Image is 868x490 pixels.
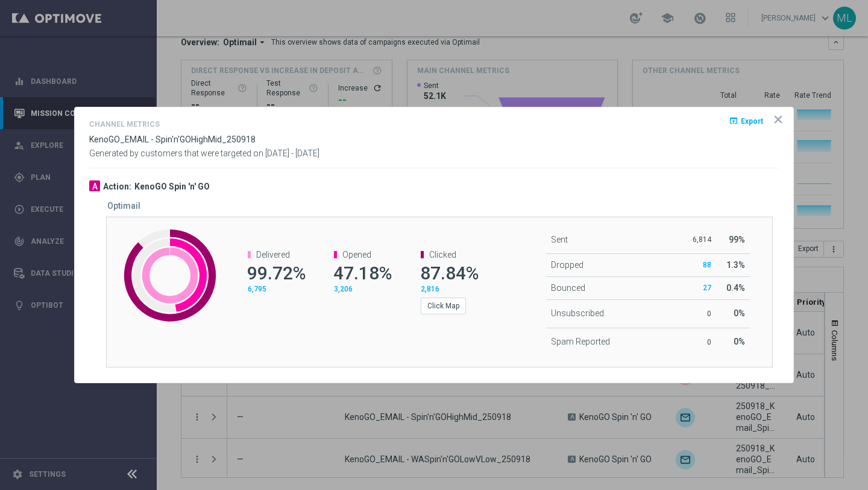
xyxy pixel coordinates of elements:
h5: Optimail [107,201,140,211]
p: 6,814 [687,235,711,244]
span: 3,206 [334,285,353,293]
button: Click Map [421,297,466,314]
span: Export [741,117,763,126]
p: 0 [687,337,711,347]
h3: KenoGO Spin 'n' GO [134,181,210,192]
span: 99.72% [247,262,306,284]
span: 27 [703,284,711,292]
span: 88 [703,261,711,269]
p: 0 [687,309,711,319]
span: Unsubscribed [551,308,604,318]
div: A [89,180,100,191]
span: 87.84% [420,262,479,284]
span: 99% [729,235,745,244]
span: 2,816 [421,285,439,293]
span: 0% [734,337,745,346]
span: Spam Reported [551,337,610,346]
i: open_in_browser [729,116,738,126]
span: [DATE] - [DATE] [265,148,319,158]
opti-icon: icon [772,113,784,126]
h4: Channel Metrics [89,120,160,129]
span: 6,795 [248,285,266,293]
span: 0.4% [726,283,745,293]
span: 47.18% [333,262,392,284]
span: Sent [551,235,568,244]
span: 0% [734,308,745,318]
span: Dropped [551,260,583,270]
span: Bounced [551,283,585,293]
span: Clicked [429,250,456,259]
span: KenoGO_EMAIL - Spin'n'GOHighMid_250918 [89,135,256,144]
button: open_in_browser Export [728,113,764,128]
span: Delivered [256,250,290,259]
span: Opened [342,250,371,259]
span: Generated by customers that were targeted on [89,148,263,158]
h3: Action: [103,181,131,192]
span: 1.3% [726,260,745,270]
